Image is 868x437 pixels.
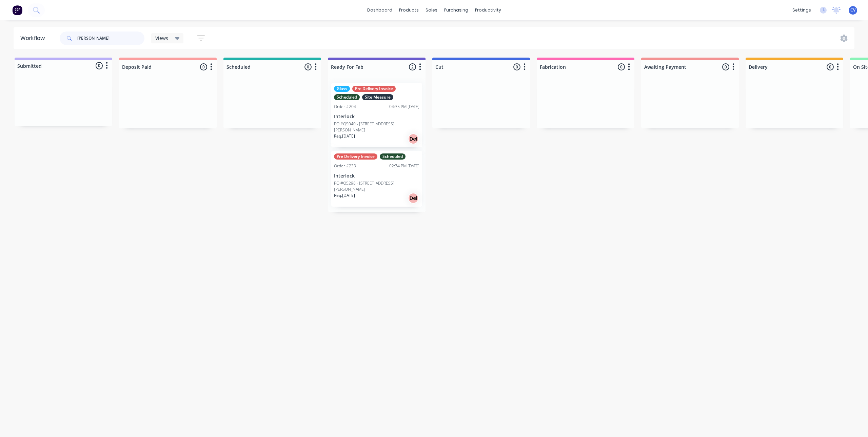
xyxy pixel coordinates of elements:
[77,32,144,45] input: Search for orders...
[422,5,441,15] div: sales
[789,5,814,15] div: settings
[408,193,419,204] div: Del
[364,5,396,15] a: dashboard
[334,180,419,192] p: PO #Q5298 - [STREET_ADDRESS][PERSON_NAME]
[334,192,355,199] p: Req. [DATE]
[334,86,350,92] div: Glass
[331,83,422,147] div: GlassPre Delivery InvoiceScheduledSite MeasureOrder #20404:35 PM [DATE]InterlockPO #Q5040 - [STRE...
[334,153,377,160] div: Pre Delivery Invoice
[396,5,422,15] div: products
[334,133,355,139] p: Req. [DATE]
[472,5,505,15] div: productivity
[389,163,419,169] div: 02:34 PM [DATE]
[334,104,356,110] div: Order #204
[334,173,419,179] p: Interlock
[850,7,855,13] span: CV
[352,86,396,92] div: Pre Delivery Invoice
[331,151,422,207] div: Pre Delivery InvoiceScheduledOrder #23302:34 PM [DATE]InterlockPO #Q5298 - [STREET_ADDRESS][PERSO...
[20,34,48,42] div: Workflow
[334,114,419,120] p: Interlock
[408,133,419,144] div: Del
[12,5,22,15] img: Factory
[334,163,356,169] div: Order #233
[155,35,168,42] span: Views
[362,94,393,100] div: Site Measure
[334,121,419,133] p: PO #Q5040 - [STREET_ADDRESS][PERSON_NAME]
[380,153,406,160] div: Scheduled
[334,94,360,100] div: Scheduled
[441,5,472,15] div: purchasing
[389,104,419,110] div: 04:35 PM [DATE]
